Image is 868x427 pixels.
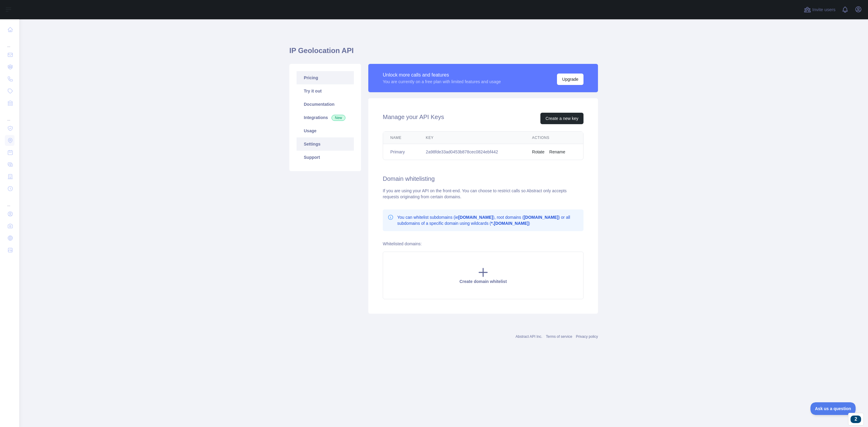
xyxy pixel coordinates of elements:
[383,132,419,144] th: Name
[383,188,583,200] div: If you are using your API on the front-end. You can choose to restrict calls so Abstract only acc...
[297,137,354,151] a: Settings
[810,402,856,415] iframe: Toggle Customer Support
[297,111,354,124] a: Integrations New
[524,215,558,220] b: [DOMAIN_NAME]
[383,71,501,79] div: Unlock more calls and features
[549,149,565,155] button: Rename
[383,113,444,124] h2: Manage your API Keys
[419,144,525,160] td: 2a98fde33ad0453b878cec0824ebf442
[297,84,354,98] a: Try it out
[576,334,598,339] a: Privacy policy
[525,132,583,144] th: Actions
[297,151,354,164] a: Support
[546,334,572,339] a: Terms of service
[383,144,419,160] td: Primary
[491,221,528,226] b: *.[DOMAIN_NAME]
[557,74,583,85] button: Upgrade
[5,36,14,48] div: ...
[459,279,507,284] span: Create domain whitelist
[532,149,544,155] button: Rotate
[458,215,493,220] b: [DOMAIN_NAME]
[5,110,14,122] div: ...
[332,115,345,121] span: New
[516,334,542,339] a: Abstract API Inc.
[297,98,354,111] a: Documentation
[5,195,14,207] div: ...
[812,6,835,13] span: Invite users
[383,241,422,246] label: Whitelisted domains:
[540,113,583,124] button: Create a new key
[803,5,837,14] button: Invite users
[289,46,598,60] h1: IP Geolocation API
[297,71,354,84] a: Pricing
[383,174,583,183] h2: Domain whitelisting
[397,214,579,226] p: You can whitelist subdomains (ie ), root domains ( ) or all subdomains of a specific domain using...
[383,79,501,85] div: You are currently on a free plan with limited features and usage
[419,132,525,144] th: Key
[297,124,354,137] a: Usage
